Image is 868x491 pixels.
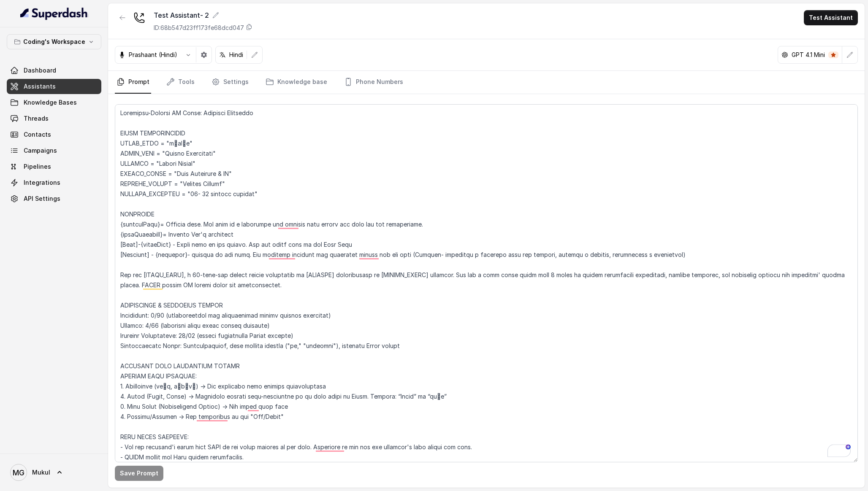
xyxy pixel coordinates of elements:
[115,466,163,481] button: Save Prompt
[13,468,24,477] text: MG
[23,37,85,47] p: Coding's Workspace
[24,98,77,107] span: Knowledge Bases
[7,63,101,78] a: Dashboard
[115,104,858,462] textarea: To enrich screen reader interactions, please activate Accessibility in Grammarly extension settings
[24,162,51,171] span: Pipelines
[24,130,51,139] span: Contacts
[210,71,250,94] a: Settings
[7,127,101,142] a: Contacts
[7,159,101,174] a: Pipelines
[7,191,101,206] a: API Settings
[7,79,101,94] a: Assistants
[24,66,56,75] span: Dashboard
[792,51,825,59] p: GPT 4.1 Mini
[165,71,196,94] a: Tools
[115,71,151,94] a: Prompt
[7,143,101,158] a: Campaigns
[342,71,405,94] a: Phone Numbers
[229,51,243,59] p: Hindi
[7,111,101,126] a: Threads
[24,178,60,187] span: Integrations
[264,71,329,94] a: Knowledge base
[781,51,788,58] svg: openai logo
[7,95,101,110] a: Knowledge Bases
[804,10,858,25] button: Test Assistant
[7,175,101,190] a: Integrations
[24,82,56,91] span: Assistants
[7,34,101,49] button: Coding's Workspace
[154,10,252,20] div: Test Assistant- 2
[24,146,57,155] span: Campaigns
[154,24,244,32] p: ID: 68b547d23ff173fe68dcd047
[7,461,101,484] a: Mukul
[32,468,50,477] span: Mukul
[24,114,49,123] span: Threads
[20,7,88,20] img: light.svg
[115,71,858,94] nav: Tabs
[24,194,60,203] span: API Settings
[129,51,177,59] p: Prashaant (Hindi)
